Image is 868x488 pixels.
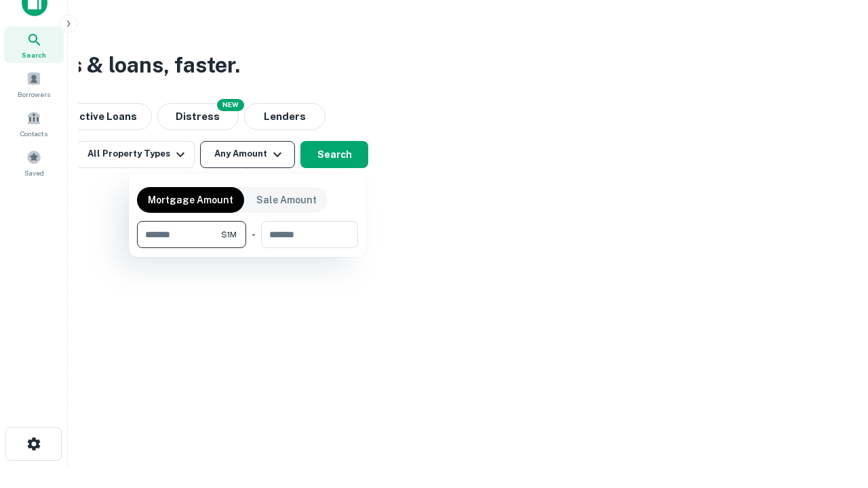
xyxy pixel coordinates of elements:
[256,192,317,207] p: Sale Amount
[800,380,868,445] iframe: Chat Widget
[252,221,256,248] div: -
[221,228,237,241] span: $1M
[148,192,233,207] p: Mortgage Amount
